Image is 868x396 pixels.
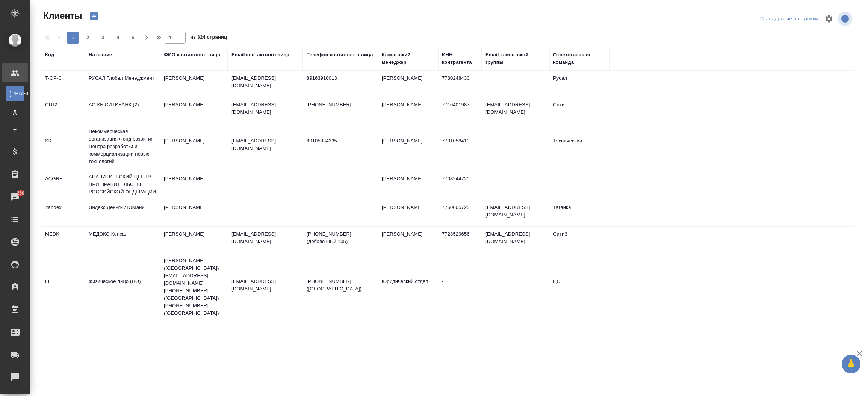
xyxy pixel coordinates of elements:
span: Д [9,109,21,116]
button: 2 [82,32,94,44]
button: 3 [97,32,109,44]
td: [PERSON_NAME] [378,71,438,97]
td: [PERSON_NAME] [160,97,228,124]
button: 5 [127,32,139,44]
td: РУСАЛ Глобал Менеджмент [85,71,160,97]
td: [PERSON_NAME] [160,133,228,160]
p: [EMAIL_ADDRESS][DOMAIN_NAME] [231,230,299,245]
td: FL [41,274,85,300]
span: Настроить таблицу [820,10,838,28]
td: Некоммерческая организация Фонд развития Центра разработки и коммерциализации новых технологий [85,124,160,169]
td: [PERSON_NAME] [378,133,438,160]
div: ФИО контактного лица [164,51,220,59]
span: Т [9,127,21,135]
td: SK [41,133,85,160]
td: [PERSON_NAME] [378,200,438,226]
td: 7708244720 [438,171,482,198]
td: Физическое лицо (ЦО) [85,274,160,300]
td: [PERSON_NAME] [378,171,438,198]
td: Яндекс Деньги / ЮМани [85,200,160,226]
td: АО КБ СИТИБАНК (2) [85,97,160,124]
a: [PERSON_NAME] [6,86,24,101]
td: [PERSON_NAME] [160,71,228,97]
a: Т [6,124,24,139]
td: Юридический отдел [378,274,438,300]
div: Ответственная команда [553,51,606,66]
td: МЕДЭКС-Консалт [85,227,160,253]
button: 4 [112,32,124,44]
a: 260 [2,187,28,206]
button: Создать [85,10,103,23]
div: Название [89,51,112,59]
td: Технический [549,133,609,160]
p: [EMAIL_ADDRESS][DOMAIN_NAME] [231,137,299,152]
td: Сити [549,97,609,124]
div: split button [758,13,820,25]
span: 3 [97,34,109,41]
p: [EMAIL_ADDRESS][DOMAIN_NAME] [231,278,299,293]
div: Телефон контактного лица [307,51,373,59]
td: [PERSON_NAME] [378,97,438,124]
td: T-OP-C [41,71,85,97]
span: 5 [127,34,139,41]
td: 7723529656 [438,227,482,253]
td: ACGRF [41,171,85,198]
span: [PERSON_NAME] [9,90,21,97]
p: 89105834335 [307,137,374,145]
div: Email клиентской группы [485,51,546,66]
td: CITI2 [41,97,85,124]
div: Клиентский менеджер [382,51,434,66]
p: [EMAIL_ADDRESS][DOMAIN_NAME] [231,101,299,116]
td: [PERSON_NAME] [160,200,228,226]
td: - [438,274,482,300]
td: [EMAIL_ADDRESS][DOMAIN_NAME] [482,200,549,226]
td: Таганка [549,200,609,226]
td: 7701058410 [438,133,482,160]
span: Клиенты [41,10,82,22]
td: Русал [549,71,609,97]
td: 7730248430 [438,71,482,97]
p: [PHONE_NUMBER] [307,101,374,109]
td: [EMAIL_ADDRESS][DOMAIN_NAME] [482,97,549,124]
td: ЦО [549,274,609,300]
a: Д [6,105,24,120]
td: АНАЛИТИЧЕСКИЙ ЦЕНТР ПРИ ПРАВИТЕЛЬСТВЕ РОССИЙСКОЙ ФЕДЕРАЦИИ [85,169,160,200]
span: из 324 страниц [190,33,227,44]
span: Посмотреть информацию [838,12,854,26]
td: MEDK [41,227,85,253]
td: [PERSON_NAME] [378,227,438,253]
td: [EMAIL_ADDRESS][DOMAIN_NAME] [482,227,549,253]
p: [PHONE_NUMBER] (добавочный 105) [307,230,374,245]
span: 4 [112,34,124,41]
span: 🙏 [845,356,857,372]
td: [PERSON_NAME] [160,227,228,253]
td: [PERSON_NAME] [160,171,228,198]
p: [PHONE_NUMBER] ([GEOGRAPHIC_DATA]) [307,278,374,293]
td: Yandex [41,200,85,226]
div: ИНН контрагента [442,51,478,66]
td: 7750005725 [438,200,482,226]
span: 260 [12,189,29,197]
div: Код [45,51,54,59]
td: 7710401987 [438,97,482,124]
button: 🙏 [842,355,860,373]
td: [PERSON_NAME] ([GEOGRAPHIC_DATA]) [EMAIL_ADDRESS][DOMAIN_NAME] [PHONE_NUMBER] ([GEOGRAPHIC_DATA])... [160,253,228,321]
span: 2 [82,34,94,41]
td: Сити3 [549,227,609,253]
p: [EMAIL_ADDRESS][DOMAIN_NAME] [231,74,299,89]
div: Email контактного лица [231,51,289,59]
p: 89163910013 [307,74,374,82]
